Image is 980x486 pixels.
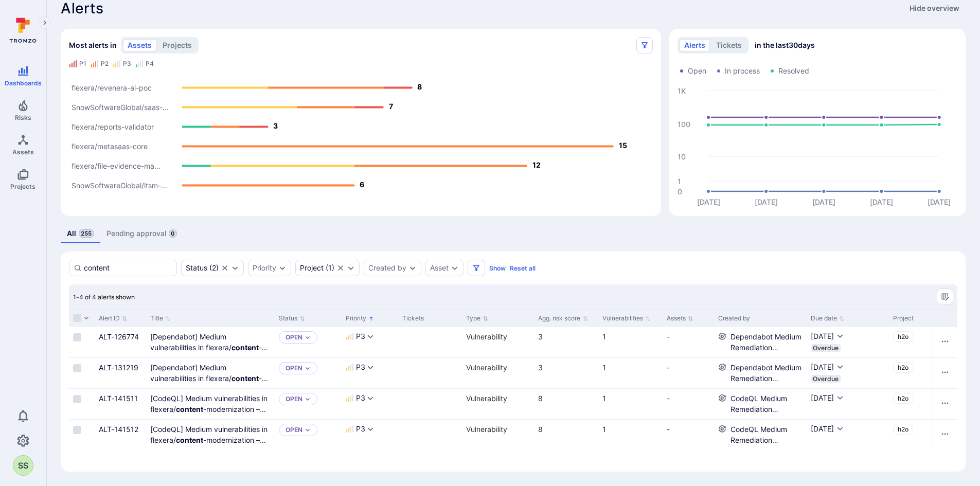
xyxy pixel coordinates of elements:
[811,424,834,433] span: [DATE]
[663,358,714,388] div: Cell for Assets
[714,327,807,357] div: Cell for Created by
[73,426,81,434] span: Select row
[398,389,462,419] div: Cell for Tickets
[510,264,536,272] button: Reset all
[275,389,342,419] div: Cell for Status
[893,424,913,435] a: h2o
[73,333,81,341] span: Select row
[807,327,889,357] div: Cell for Due date
[73,293,135,301] span: 1-4 of 4 alerts shown
[538,314,588,322] button: Sort by Agg. risk score
[84,263,172,273] input: Search alert
[221,264,229,272] button: Clear selection
[231,264,239,272] button: Expand dropdown
[937,395,953,411] button: Row actions menu
[418,83,422,92] text: 8
[150,394,268,424] a: [CodeQL] Medium vulnerabilities in flexera/content-modernization – CWE-275
[275,327,342,357] div: Cell for Status
[811,424,844,434] button: [DATE]
[95,420,146,451] div: Cell for Alert ID
[366,332,375,340] button: Expand dropdown
[346,314,374,322] button: Sort by Priority
[462,327,534,357] div: Cell for Type
[231,343,259,352] b: content
[714,420,807,451] div: Cell for Created by
[937,426,953,442] button: Row actions menu
[489,264,506,272] button: Show
[150,363,268,404] a: [Dependabot] Medium vulnerabilities in flexera/content-modernization - golang.org/x/net
[389,102,393,111] text: 7
[146,327,275,357] div: Cell for Title
[937,289,953,305] button: Manage columns
[468,260,485,276] button: Filters
[73,364,81,372] span: Select row
[95,327,146,357] div: Cell for Alert ID
[462,420,534,451] div: Cell for Type
[725,66,760,76] span: In process
[937,364,953,381] button: Row actions menu
[811,331,885,352] div: Due date cell
[602,394,606,403] a: 1
[286,364,302,372] button: Open
[893,331,913,342] a: h2o
[368,313,374,324] p: Sorted by: Higher priority first
[678,177,681,186] text: 1
[602,314,651,322] button: Sort by Vulnerabilities
[811,393,885,403] div: Due date cell
[176,405,203,413] b: content
[10,183,35,190] span: Projects
[150,332,268,373] a: [Dependabot] Medium vulnerabilities in flexera/content-modernization - golang.org/x/net
[368,264,406,272] button: Created by
[346,393,365,403] button: P3
[398,358,462,388] div: Cell for Tickets
[61,29,661,216] div: Most alerts
[95,389,146,419] div: Cell for Alert ID
[69,40,117,50] span: Most alerts in
[718,314,803,323] div: Created by
[169,229,177,238] span: 0
[933,420,957,451] div: Cell for
[13,455,33,476] div: Sai Sagar Gudekote
[300,264,334,272] button: Project(1)
[398,327,462,357] div: Cell for Tickets
[532,161,541,170] text: 12
[898,394,908,402] span: h2o
[714,358,807,388] div: Cell for Created by
[12,148,34,156] span: Assets
[697,197,720,206] text: [DATE]
[356,331,365,341] span: P3
[123,60,131,68] div: P3
[286,395,302,403] button: Open
[279,314,305,322] button: Sort by Status
[813,344,839,352] span: Overdue
[41,19,48,27] i: Expand navigation menu
[39,16,51,29] button: Expand navigation menu
[69,420,95,451] div: Cell for selection
[678,187,682,196] text: 0
[73,395,81,403] span: Select row
[680,39,710,51] button: alerts
[100,224,183,243] a: Pending approval
[356,393,365,403] span: P3
[811,331,844,341] button: [DATE]
[146,389,275,419] div: Cell for Title
[342,389,398,419] div: Cell for Priority
[356,362,365,372] span: P3
[678,152,686,161] text: 10
[146,60,154,68] div: P4
[356,424,365,434] span: P3
[812,197,835,206] text: [DATE]
[146,420,275,451] div: Cell for Title
[933,358,957,388] div: Cell for
[186,264,207,272] div: Status
[366,394,375,402] button: Expand dropdown
[79,229,94,238] span: 255
[305,396,311,402] button: Expand dropdown
[755,40,815,50] span: in the last 30 days
[286,426,302,434] p: Open
[730,363,801,393] a: Dependabot Medium Remediation Guidance
[295,260,360,276] div: h2o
